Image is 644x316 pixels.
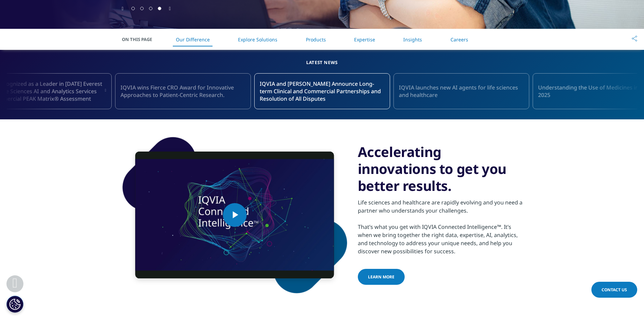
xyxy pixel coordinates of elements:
[135,152,334,278] video-js: Video Player
[602,287,627,293] span: Contact Us
[115,73,251,109] a: IQVIA wins Fierce CRO Award for Innovative Approaches to Patient-Centric Research.
[354,36,375,43] a: Expertise
[368,274,394,280] span: Learn more
[306,36,326,43] a: Products
[254,73,390,109] div: 1 / 12
[122,36,159,43] span: On This Page
[591,282,637,298] a: Contact Us
[6,296,23,313] button: Cookie-Einstellungen
[393,73,529,109] div: 2 / 12
[358,143,522,194] h3: Accelerating innovations to get you better results.
[399,84,524,99] span: IQVIA launches new AI agents for life sciences and healthcare
[358,269,405,285] a: Learn more
[149,7,152,10] span: Go to slide 3
[140,7,144,10] span: Go to slide 2
[122,5,124,12] div: Previous slide
[7,58,637,66] h5: Latest News
[393,73,529,109] a: IQVIA launches new AI agents for life sciences and healthcare
[122,136,348,294] img: shape-1.png
[169,5,171,12] div: Next slide
[403,36,422,43] a: Insights
[121,84,245,99] span: IQVIA wins Fierce CRO Award for Innovative Approaches to Patient-Centric Research.
[131,7,135,10] span: Go to slide 1
[450,36,468,43] a: Careers
[158,7,161,10] span: Go to slide 4
[260,80,385,102] span: IQVIA and [PERSON_NAME] Announce Long-term Clinical and Commercial Partnerships and Resolution of...
[238,36,277,43] a: Explore Solutions
[115,73,251,109] div: 12 / 12
[176,36,210,43] a: Our Difference
[223,203,246,227] button: Play Video
[358,194,522,255] div: Life sciences and healthcare are rapidly evolving and you need a partner who understands your cha...
[254,73,390,109] a: IQVIA and [PERSON_NAME] Announce Long-term Clinical and Commercial Partnerships and Resolution of...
